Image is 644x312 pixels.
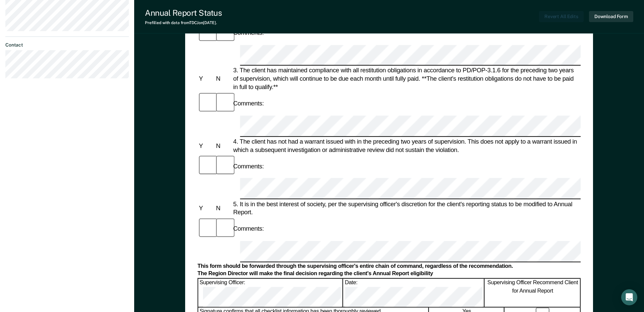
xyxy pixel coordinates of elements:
[232,99,265,108] div: Comments:
[621,289,637,305] div: Open Intercom Messenger
[539,11,584,22] button: Revert All Edits
[232,67,581,91] div: 3. The client has maintained compliance with all restitution obligations in accordance to PD/POP-...
[232,225,265,233] div: Comments:
[198,270,581,278] div: The Region Director will make the final decision regarding the client's Annual Report eligibility
[198,204,215,213] div: Y
[485,279,581,307] div: Supervising Officer Recommend Client for Annual Report
[232,162,265,170] div: Comments:
[5,42,129,48] dt: Contact
[198,142,215,150] div: Y
[215,204,232,213] div: N
[232,200,581,217] div: 5. It is in the best interest of society, per the supervising officer's discretion for the client...
[232,137,581,154] div: 4. The client has not had a warrant issued with in the preceding two years of supervision. This d...
[145,20,222,25] div: Prefilled with data from TDCJ on [DATE] .
[215,75,232,83] div: N
[145,8,222,18] div: Annual Report Status
[198,279,343,307] div: Supervising Officer:
[215,142,232,150] div: N
[198,263,581,270] div: This form should be forwarded through the supervising officer's entire chain of command, regardle...
[589,11,633,22] button: Download Form
[198,75,215,83] div: Y
[343,279,485,307] div: Date:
